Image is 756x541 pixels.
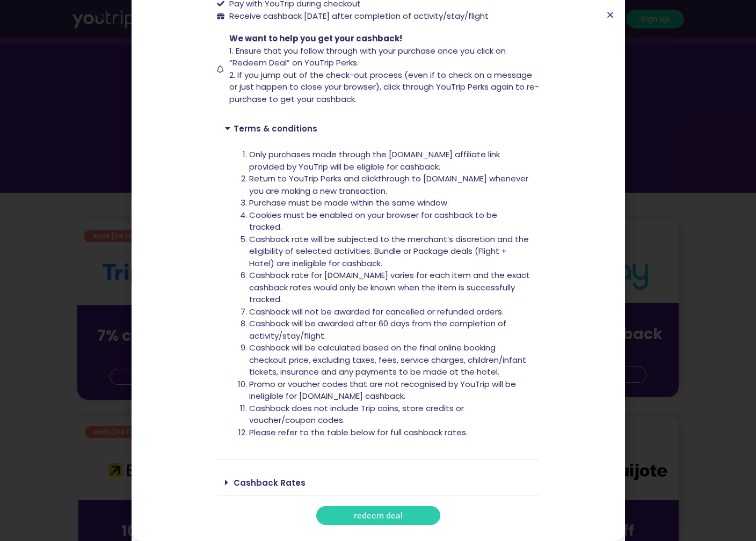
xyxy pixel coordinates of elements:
a: Close [606,11,614,19]
a: Cashback Rates [234,477,306,488]
span: Receive cashback [DATE] after completion of activity/stay/flight [229,10,489,21]
li: Please refer to the table below for full cashback rates. [249,427,531,439]
span: redeem deal [354,511,403,520]
li: Promo or voucher codes that are not recognised by YouTrip will be ineligible for [DOMAIN_NAME] ca... [249,378,531,403]
li: Cookies must be enabled on your browser for cashback to be tracked. [249,209,531,233]
li: Return to YouTrip Perks and clickthrough to [DOMAIN_NAME] whenever you are making a new transaction. [249,173,531,197]
a: redeem deal [316,506,440,525]
li: Cashback rate will be subjected to the merchant’s discretion and the eligibility of selected acti... [249,233,531,270]
li: Only purchases made through the [DOMAIN_NAME] affiliate link provided by YouTrip will be eligible... [249,149,531,173]
span: 1. Ensure that you follow through with your purchase once you click on “Redeem Deal” on YouTrip P... [229,45,506,69]
div: Terms & conditions [217,141,539,459]
span: 2. If you jump out of the check-out process (even if to check on a message or just happen to clos... [229,69,539,105]
a: Terms & conditions [234,123,317,134]
li: Cashback rate for [DOMAIN_NAME] varies for each item and the exact cashback rates would only be k... [249,269,531,306]
div: Terms & conditions [217,116,539,141]
li: Cashback will be awarded after 60 days from the completion of activity/stay/flight. [249,318,531,342]
li: Purchase must be made within the same window. [249,197,531,209]
span: We want to help you get your cashback! [229,33,402,44]
li: Cashback will be calculated based on the final online booking checkout price, excluding taxes, fe... [249,342,531,378]
li: Cashback will not be awarded for cancelled or refunded orders. [249,306,531,318]
li: Cashback does not include Trip coins, store credits or voucher/coupon codes. [249,403,531,427]
div: Cashback Rates [217,470,539,495]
